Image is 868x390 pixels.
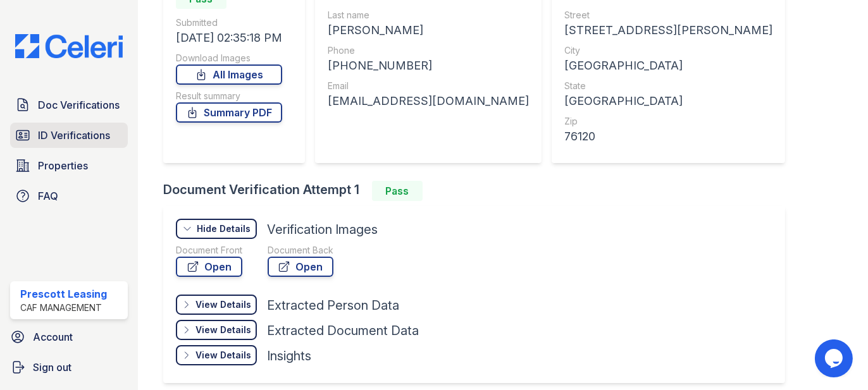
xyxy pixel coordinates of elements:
[564,9,772,21] div: Street
[20,302,107,314] div: CAF Management
[268,244,333,257] div: Document Back
[38,97,120,113] span: Doc Verifications
[10,123,128,148] a: ID Verifications
[10,183,128,209] a: FAQ
[5,355,133,380] a: Sign out
[197,222,251,235] div: Hide Details
[328,9,529,21] div: Last name
[176,244,242,257] div: Document Front
[195,298,251,311] div: View Details
[328,80,529,92] div: Email
[20,286,107,302] div: Prescott Leasing
[267,347,311,365] div: Insights
[328,92,529,110] div: [EMAIL_ADDRESS][DOMAIN_NAME]
[33,360,71,375] span: Sign out
[195,349,251,362] div: View Details
[267,296,399,314] div: Extracted Person Data
[195,324,251,336] div: View Details
[328,44,529,57] div: Phone
[564,57,772,75] div: [GEOGRAPHIC_DATA]
[176,102,282,123] a: Summary PDF
[328,21,529,39] div: [PERSON_NAME]
[38,128,110,143] span: ID Verifications
[564,128,772,145] div: 76120
[163,181,795,201] div: Document Verification Attempt 1
[176,64,282,85] a: All Images
[564,115,772,128] div: Zip
[267,322,419,339] div: Extracted Document Data
[176,16,282,29] div: Submitted
[5,324,133,350] a: Account
[815,339,855,377] iframe: chat widget
[176,90,282,102] div: Result summary
[33,329,73,344] span: Account
[176,29,282,47] div: [DATE] 02:35:18 PM
[176,52,282,64] div: Download Images
[10,92,128,118] a: Doc Verifications
[5,34,133,58] img: CE_Logo_Blue-a8612792a0a2168367f1c8372b55b34899dd931a85d93a1a3d3e32e68fde9ad4.png
[267,221,378,238] div: Verification Images
[38,158,88,173] span: Properties
[372,181,423,201] div: Pass
[564,80,772,92] div: State
[268,257,333,277] a: Open
[328,57,529,75] div: [PHONE_NUMBER]
[564,92,772,110] div: [GEOGRAPHIC_DATA]
[176,257,242,277] a: Open
[564,44,772,57] div: City
[564,21,772,39] div: [STREET_ADDRESS][PERSON_NAME]
[38,188,58,204] span: FAQ
[10,153,128,178] a: Properties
